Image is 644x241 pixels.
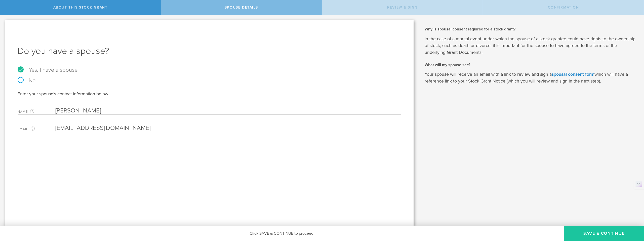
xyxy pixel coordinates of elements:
button: Save & Continue [564,226,644,241]
h1: Do you have a spouse? [18,45,401,57]
p: Your spouse will receive an email with a link to review and sign a which will have a reference li... [425,71,636,85]
label: Name [18,109,55,114]
input: Required [55,107,398,114]
label: Email [18,126,55,132]
div: Enter your spouse's contact information below. [18,91,401,97]
input: Required [55,124,398,132]
iframe: Chat Widget [619,202,644,226]
h2: Why is spousal consent required for a stock grant? [425,26,636,32]
h2: What will my spouse see? [425,62,636,68]
label: No [18,78,401,83]
span: Spouse Details [225,5,258,10]
span: Confirmation [548,5,579,10]
p: In the case of a marital event under which the spouse of a stock grantee could have rights to the... [425,35,636,56]
a: spousal consent form [552,71,594,77]
span: Review & Sign [387,5,418,10]
label: Yes, I have a spouse [18,67,401,73]
span: About this stock grant [53,5,108,10]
